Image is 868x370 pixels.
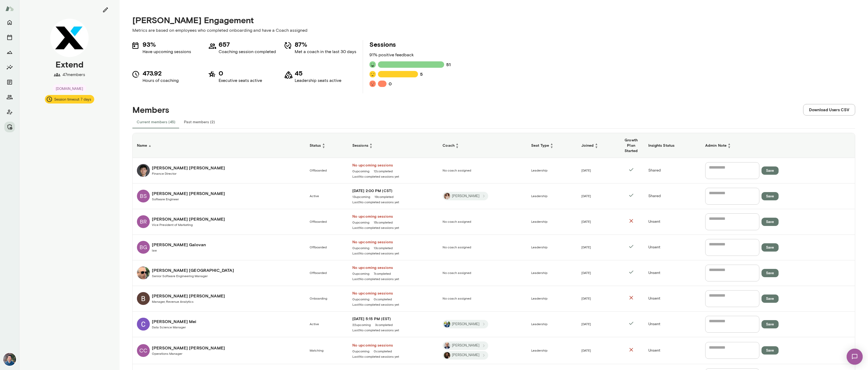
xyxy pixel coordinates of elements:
span: [DATE] [581,168,591,172]
button: Save [762,269,779,277]
td: Unsent [644,235,701,260]
h6: Admin Note [705,142,851,149]
button: Past members (2) [180,116,219,128]
td: Shared [644,158,701,184]
h6: No upcoming sessions [352,214,434,219]
h5: Sessions [369,40,451,49]
span: Leadership [531,296,547,300]
span: Manager, Revenue Analytics [152,300,194,303]
h6: [PERSON_NAME] [PERSON_NAME] [152,216,225,222]
img: Alex Wang [137,164,150,177]
span: law [152,248,157,252]
h5: 87% [295,40,356,49]
h5: 93% [143,40,191,49]
button: Growth Plan [4,47,15,58]
a: Last:No completed sessions yet [352,174,434,178]
span: Leadership [531,348,547,352]
button: Client app [4,107,15,117]
span: Offboarded [310,220,327,223]
img: Carrie Atkin [444,352,450,359]
h6: [PERSON_NAME] [PERSON_NAME] [152,293,225,299]
img: feedback icon [369,61,376,68]
img: Jay Floyd [444,321,450,327]
a: 0upcoming [352,349,369,353]
span: Senior Software Engineering Manager [152,274,208,278]
span: ▼ [456,145,459,149]
span: Last: No completed sessions yet [352,302,399,307]
button: Save [762,320,779,328]
div: Valentin Wu[PERSON_NAME] [443,341,488,350]
a: 12completed [374,169,393,173]
td: Unsent [644,337,701,364]
img: feedback icon [369,81,376,87]
a: Last:No completed sessions yet [352,328,434,332]
a: Last:No completed sessions yet [352,225,434,230]
a: 0upcoming [352,220,369,224]
h6: No upcoming sessions [352,162,434,168]
span: 13 upcoming [352,194,370,199]
h6: [PERSON_NAME] [PERSON_NAME] [152,165,225,171]
a: Bryan Davies[PERSON_NAME] [PERSON_NAME]Manager, Revenue Analytics [137,292,301,305]
p: Leadership seats active [295,77,341,84]
span: ▲ [148,144,151,147]
a: 19completed [374,194,393,199]
img: Valentin Wu [444,343,450,349]
span: 0 upcoming [352,169,369,173]
h6: [PERSON_NAME] [PERSON_NAME] [152,345,225,351]
span: 0 upcoming [352,349,369,353]
h6: Status [310,142,344,149]
span: 0 completed [374,297,392,301]
button: Save [762,218,779,226]
h4: Members [132,105,169,115]
span: [PERSON_NAME] [449,322,483,327]
p: Have upcoming sessions [143,49,191,55]
h6: 0 [389,81,392,87]
span: [PERSON_NAME] [449,194,483,199]
div: BG [137,241,150,254]
span: Leadership [531,245,547,249]
a: 3completed [375,323,393,327]
h6: Insights Status [648,143,697,148]
img: Bryan Davies [137,292,150,305]
span: Operations Manager [152,352,182,355]
a: BG[PERSON_NAME] Galovanlaw [137,241,301,254]
span: [DATE] [581,220,591,223]
td: Unsent [644,312,701,337]
span: No coach assigned [443,168,471,172]
a: No upcoming sessions [352,265,434,270]
button: Sessions [4,32,15,43]
td: Unsent [644,209,701,235]
span: No coach assigned [443,271,471,274]
a: 0upcoming [352,169,369,173]
h4: [PERSON_NAME] Engagement [132,15,855,25]
td: Unsent [644,260,701,286]
a: [DATE] 2:00 PM (CST) [352,188,434,193]
button: Download Users CSV [803,104,855,115]
span: Last: No completed sessions yet [352,200,399,204]
span: Last: No completed sessions yet [352,225,399,230]
a: BR[PERSON_NAME] [PERSON_NAME]Vice President of Marketing [137,215,301,228]
span: Last: No completed sessions yet [352,328,399,332]
a: 13upcoming [352,194,370,199]
span: 0 completed [374,349,392,353]
span: Leadership [531,271,547,274]
span: [DATE] [581,322,591,326]
span: [DATE] [581,271,591,274]
span: Active [310,194,319,198]
img: Alex Yu [3,353,16,366]
h6: No upcoming sessions [352,343,434,348]
a: BS[PERSON_NAME] [PERSON_NAME]Software Engineer [137,190,301,202]
span: Vice President of Marketing [152,223,193,226]
span: Session timeout: 7 days [51,97,94,102]
h6: [PERSON_NAME] [GEOGRAPHIC_DATA] [152,267,234,273]
button: Save [762,166,779,175]
h6: [PERSON_NAME] Mei [152,318,196,325]
span: 22 upcoming [352,323,371,327]
button: Save [762,346,779,355]
img: feedback icon [369,71,376,77]
span: 19 completed [374,194,393,199]
button: edit [100,4,111,15]
td: Shared [644,184,701,209]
